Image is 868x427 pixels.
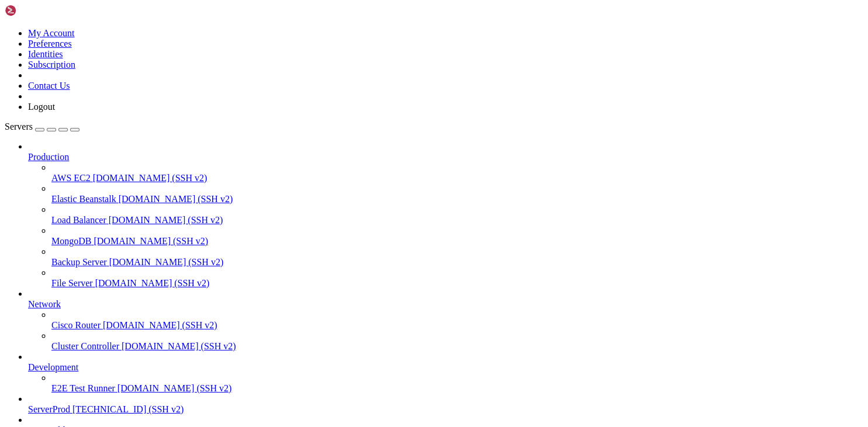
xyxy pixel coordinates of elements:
li: Cluster Controller [DOMAIN_NAME] (SSH v2) [51,331,863,352]
a: Contact Us [28,81,70,91]
span: [DOMAIN_NAME] (SSH v2) [94,236,208,246]
a: Cluster Controller [DOMAIN_NAME] (SSH v2) [51,341,863,352]
li: Development [28,352,863,394]
a: Identities [28,49,63,59]
a: Servers [5,121,79,131]
li: Production [28,141,863,289]
span: Load Balancer [51,215,106,225]
a: AWS EC2 [DOMAIN_NAME] (SSH v2) [51,173,863,183]
span: Network [28,299,61,309]
span: E2E Test Runner [51,383,115,393]
span: [DOMAIN_NAME] (SSH v2) [122,341,236,351]
a: Preferences [28,39,72,48]
span: [DOMAIN_NAME] (SSH v2) [95,278,210,288]
span: Backup Server [51,257,107,267]
a: Production [28,152,863,162]
span: [DOMAIN_NAME] (SSH v2) [109,215,223,225]
span: [TECHNICAL_ID] (SSH v2) [72,404,184,414]
span: Production [28,152,69,162]
li: E2E Test Runner [DOMAIN_NAME] (SSH v2) [51,373,863,394]
span: Cisco Router [51,320,101,330]
li: MongoDB [DOMAIN_NAME] (SSH v2) [51,225,863,247]
span: AWS EC2 [51,173,91,183]
span: ServerProd [28,404,70,414]
a: Development [28,362,863,373]
a: Subscription [28,60,75,70]
span: [DOMAIN_NAME] (SSH v2) [109,257,224,267]
li: Cisco Router [DOMAIN_NAME] (SSH v2) [51,310,863,331]
li: Elastic Beanstalk [DOMAIN_NAME] (SSH v2) [51,183,863,204]
img: Shellngn [5,5,72,16]
span: MongoDB [51,236,91,246]
a: ServerProd [TECHNICAL_ID] (SSH v2) [28,404,863,415]
a: MongoDB [DOMAIN_NAME] (SSH v2) [51,236,863,247]
span: [DOMAIN_NAME] (SSH v2) [103,320,217,330]
a: My Account [28,28,75,38]
span: File Server [51,278,93,288]
a: File Server [DOMAIN_NAME] (SSH v2) [51,278,863,289]
li: ServerProd [TECHNICAL_ID] (SSH v2) [28,394,863,415]
a: Elastic Beanstalk [DOMAIN_NAME] (SSH v2) [51,194,863,204]
span: Elastic Beanstalk [51,194,116,204]
li: Load Balancer [DOMAIN_NAME] (SSH v2) [51,204,863,225]
a: Network [28,299,863,310]
span: Servers [5,121,33,131]
a: E2E Test Runner [DOMAIN_NAME] (SSH v2) [51,383,863,394]
span: Cluster Controller [51,341,119,351]
li: Backup Server [DOMAIN_NAME] (SSH v2) [51,247,863,268]
span: Development [28,362,78,372]
span: [DOMAIN_NAME] (SSH v2) [119,194,233,204]
a: Cisco Router [DOMAIN_NAME] (SSH v2) [51,320,863,331]
span: [DOMAIN_NAME] (SSH v2) [93,173,208,183]
li: File Server [DOMAIN_NAME] (SSH v2) [51,268,863,289]
li: Network [28,289,863,352]
li: AWS EC2 [DOMAIN_NAME] (SSH v2) [51,162,863,183]
a: Backup Server [DOMAIN_NAME] (SSH v2) [51,257,863,268]
span: [DOMAIN_NAME] (SSH v2) [117,383,232,393]
a: Load Balancer [DOMAIN_NAME] (SSH v2) [51,215,863,225]
a: Logout [28,102,55,112]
